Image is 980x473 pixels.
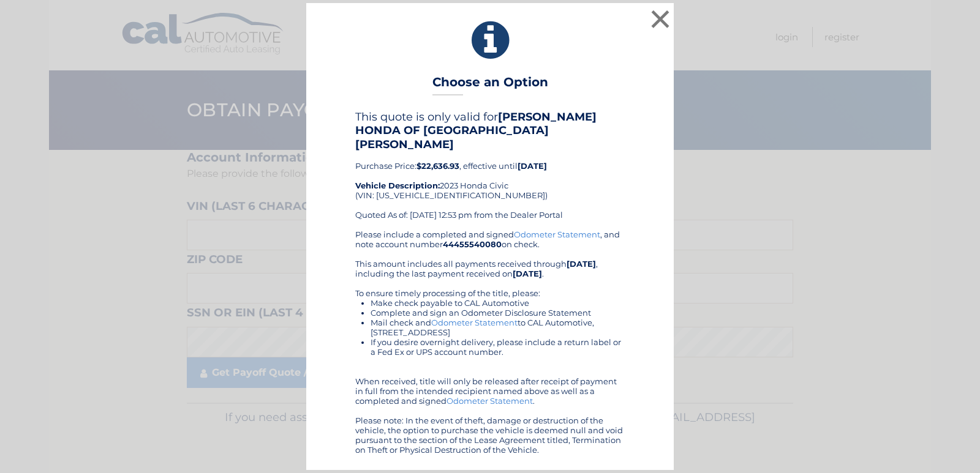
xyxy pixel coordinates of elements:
b: [DATE] [513,269,542,278]
b: [DATE] [518,161,547,171]
li: Complete and sign an Odometer Disclosure Statement [371,308,625,318]
b: [DATE] [567,259,596,269]
div: Purchase Price: , effective until 2023 Honda Civic (VIN: [US_VEHICLE_IDENTIFICATION_NUMBER]) Quot... [355,110,625,229]
li: Mail check and to CAL Automotive, [STREET_ADDRESS] [371,318,625,337]
div: Please include a completed and signed , and note account number on check. This amount includes al... [355,229,625,455]
li: If you desire overnight delivery, please include a return label or a Fed Ex or UPS account number. [371,337,625,357]
li: Make check payable to CAL Automotive [371,298,625,308]
strong: Vehicle Description: [355,181,440,190]
a: Odometer Statement [514,229,600,239]
h3: Choose an Option [432,75,548,96]
b: 44455540080 [443,239,502,249]
a: Odometer Statement [447,396,533,406]
b: $22,636.93 [417,161,459,171]
a: Odometer Statement [431,318,518,327]
button: × [648,7,673,31]
b: [PERSON_NAME] HONDA OF [GEOGRAPHIC_DATA][PERSON_NAME] [355,110,597,151]
h4: This quote is only valid for [355,110,625,151]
